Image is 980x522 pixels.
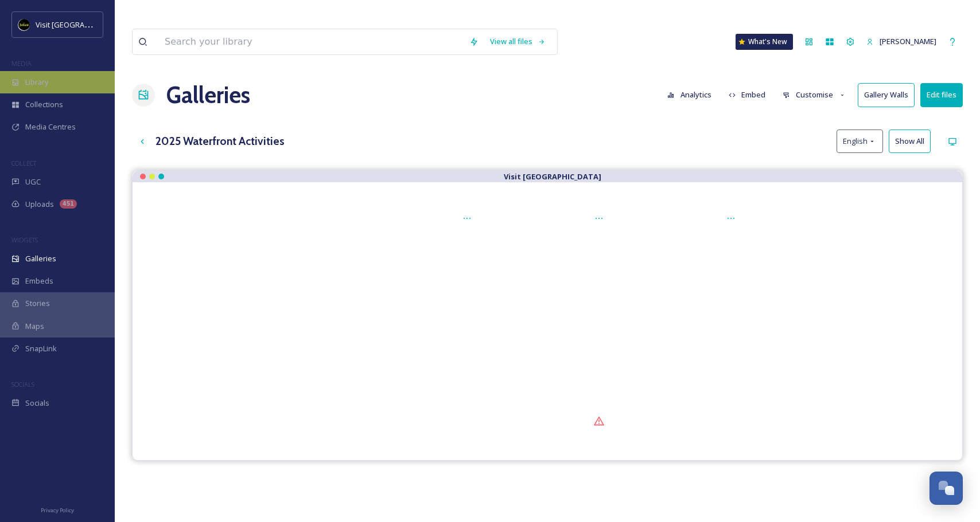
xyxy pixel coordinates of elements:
[11,59,32,68] span: MEDIA
[484,30,551,53] a: View all files
[25,99,63,110] span: Collections
[889,129,931,153] button: Show All
[155,133,285,150] h3: 2025 Waterfront Activities
[930,472,963,505] button: Open Chat
[843,136,868,147] span: English
[11,380,34,388] span: SOCIALS
[159,29,464,54] input: Search your library
[349,205,481,434] a: Opens media popup. Media description: Happy to announce that I am now a mimetroparks ambassador. ...
[11,236,38,244] span: WIDGETS
[736,34,793,50] a: What's New
[25,253,56,264] span: Galleries
[861,30,942,53] a: [PERSON_NAME]
[481,205,613,434] a: Opens media popup. Media description: visitdetroit-1881995.mp4.
[41,507,74,514] span: Privacy Policy
[18,19,30,30] img: VISIT%20DETROIT%20LOGO%20-%20BLACK%20BACKGROUND.png
[41,503,74,516] a: Privacy Policy
[25,298,50,309] span: Stories
[25,398,49,409] span: Socials
[662,84,723,106] a: Analytics
[25,199,54,210] span: Uploads
[166,78,250,112] a: Galleries
[723,84,772,106] button: Embed
[60,199,77,209] div: 451
[613,205,745,434] a: Opens media popup. Media description: SOLOTOK.mov.
[25,321,44,332] span: Maps
[858,83,915,107] button: Gallery Walls
[25,121,76,132] span: Media Centres
[662,84,717,106] button: Analytics
[504,171,601,182] strong: Visit [GEOGRAPHIC_DATA]
[920,83,963,107] button: Edit files
[36,19,125,30] span: Visit [GEOGRAPHIC_DATA]
[777,84,852,106] button: Customise
[880,36,936,46] span: [PERSON_NAME]
[25,343,57,354] span: SnapLink
[11,159,36,167] span: COLLECT
[25,77,48,88] span: Library
[25,276,53,286] span: Embeds
[25,176,41,187] span: UGC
